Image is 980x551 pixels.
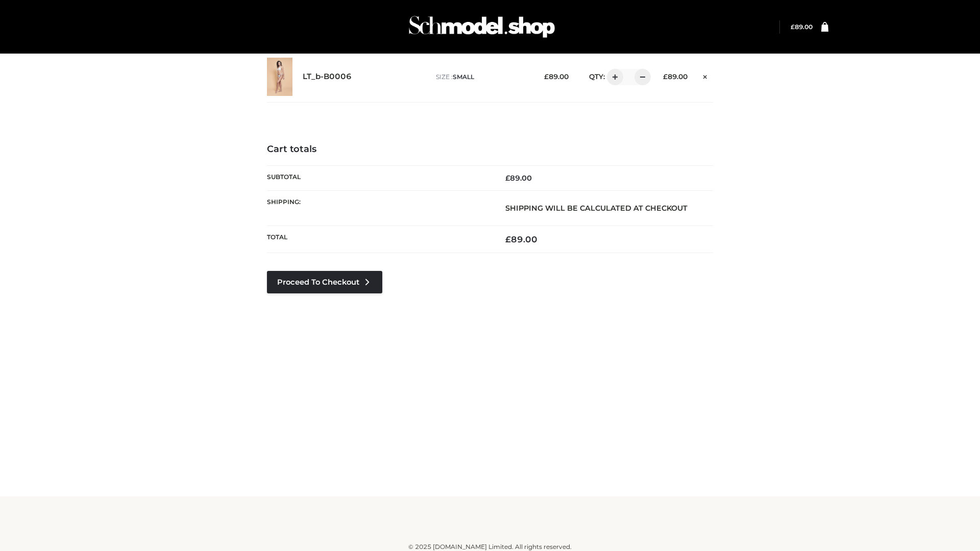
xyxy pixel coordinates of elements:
[791,23,813,31] bdi: 89.00
[663,72,668,81] span: £
[544,72,549,81] span: £
[505,204,688,213] strong: Shipping will be calculated at checkout
[303,72,352,82] a: LT_b-B0006
[267,58,292,96] img: LT_b-B0006 - SMALL
[505,173,510,183] span: £
[405,7,558,47] img: Schmodel Admin 964
[267,271,382,293] a: Proceed to Checkout
[791,23,813,31] a: £89.00
[505,234,511,244] span: £
[791,23,795,31] span: £
[505,173,532,183] bdi: 89.00
[579,69,647,85] div: QTY:
[663,72,688,81] bdi: 89.00
[505,234,537,244] bdi: 89.00
[267,190,490,226] th: Shipping:
[698,69,713,82] a: Remove this item
[267,226,490,253] th: Total
[267,165,490,190] th: Subtotal
[453,73,474,81] span: SMALL
[436,72,528,82] p: size :
[544,72,569,81] bdi: 89.00
[267,144,713,155] h4: Cart totals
